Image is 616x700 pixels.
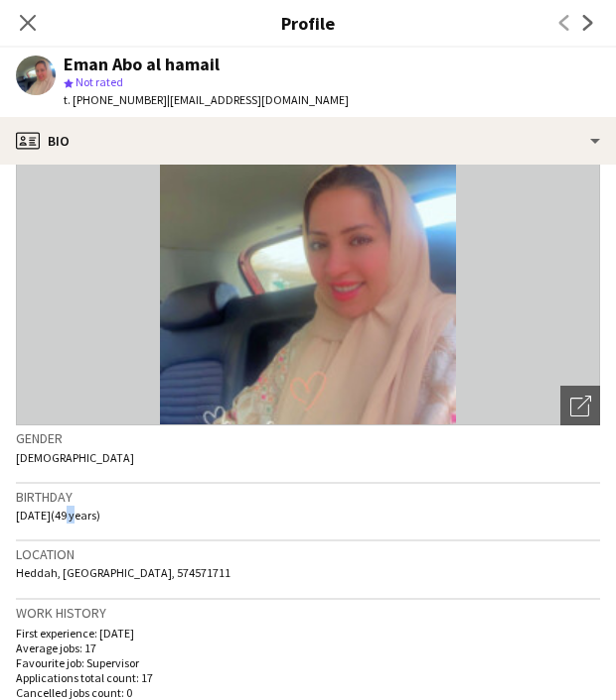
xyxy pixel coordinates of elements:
[16,641,600,655] p: Average jobs: 17
[64,92,167,107] span: t. [PHONE_NUMBER]
[16,670,600,685] p: Applications total count: 17
[16,565,231,580] span: Heddah, [GEOGRAPHIC_DATA], 574571711
[16,545,600,563] h3: Location
[16,508,100,523] span: [DATE] (49 years)
[16,429,600,447] h3: Gender
[16,604,600,622] h3: Work history
[64,56,220,73] div: Eman Abo al hamail
[16,685,600,700] p: Cancelled jobs count: 0
[16,655,600,670] p: Favourite job: Supervisor
[16,488,600,506] h3: Birthday
[167,92,349,107] span: | [EMAIL_ADDRESS][DOMAIN_NAME]
[76,74,123,89] span: Not rated
[16,128,600,425] img: Crew avatar or photo
[16,626,600,641] p: First experience: [DATE]
[16,450,134,465] span: [DEMOGRAPHIC_DATA]
[560,386,600,425] div: Open photos pop-in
